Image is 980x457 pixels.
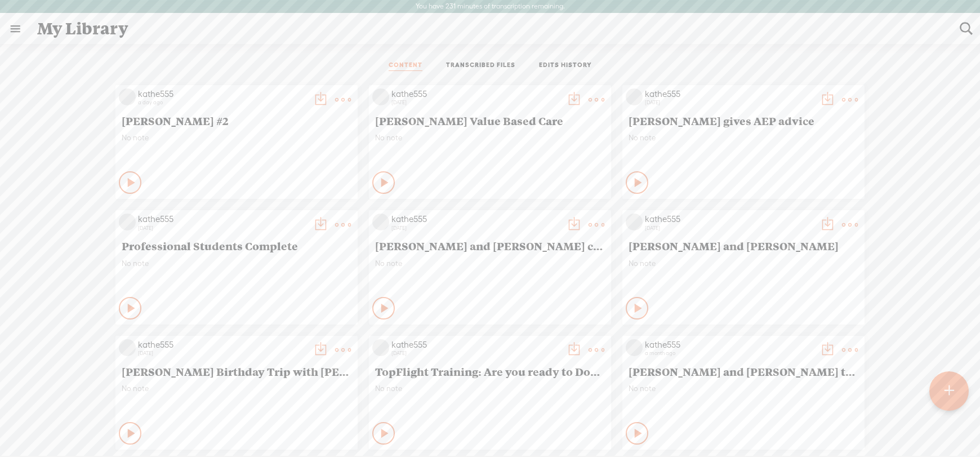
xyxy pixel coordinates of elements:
[645,88,814,100] div: kathe555
[138,88,307,100] div: kathe555
[629,259,858,268] span: No note
[375,239,605,252] span: [PERSON_NAME] and [PERSON_NAME] complete
[446,61,515,71] a: TRANSCRIBED FILES
[122,239,351,252] span: Professional Students Complete
[391,88,560,100] div: kathe555
[375,365,605,378] span: TopFlight Training: Are you ready to Downline?
[122,384,351,393] span: No note
[372,214,389,230] img: videoLoading.png
[375,384,605,393] span: No note
[629,114,858,127] span: [PERSON_NAME] gives AEP advice
[372,339,389,356] img: videoLoading.png
[122,365,351,378] span: [PERSON_NAME] Birthday Trip with [PERSON_NAME]
[122,114,351,127] span: [PERSON_NAME] #2
[119,339,136,356] img: videoLoading.png
[645,339,814,350] div: kathe555
[391,225,560,232] div: [DATE]
[119,214,136,230] img: videoLoading.png
[629,239,858,252] span: [PERSON_NAME] and [PERSON_NAME]
[629,384,858,393] span: No note
[416,2,565,11] label: You have 231 minutes of transcription remaining.
[645,350,814,357] div: a month ago
[629,365,858,378] span: [PERSON_NAME] and [PERSON_NAME] talk about Medigap -- Pro Training
[375,114,605,127] span: [PERSON_NAME] Value Based Care
[138,339,307,350] div: kathe555
[391,339,560,350] div: kathe555
[29,14,952,43] div: My Library
[645,214,814,225] div: kathe555
[645,225,814,232] div: [DATE]
[389,61,422,71] a: CONTENT
[391,350,560,357] div: [DATE]
[375,133,605,143] span: No note
[372,88,389,105] img: videoLoading.png
[122,259,351,268] span: No note
[122,133,351,143] span: No note
[138,225,307,232] div: [DATE]
[138,214,307,225] div: kathe555
[626,214,643,230] img: videoLoading.png
[375,259,605,268] span: No note
[645,99,814,106] div: [DATE]
[138,350,307,357] div: [DATE]
[539,61,592,71] a: EDITS HISTORY
[138,99,307,106] div: a day ago
[391,214,560,225] div: kathe555
[629,133,858,143] span: No note
[391,99,560,106] div: [DATE]
[626,88,643,105] img: videoLoading.png
[119,88,136,105] img: videoLoading.png
[626,339,643,356] img: videoLoading.png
